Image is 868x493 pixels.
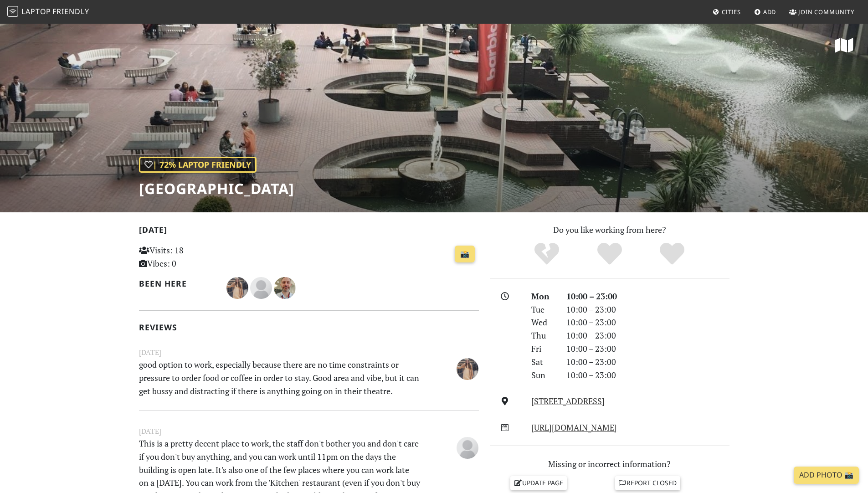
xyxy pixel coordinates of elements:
[457,358,478,380] img: 4035-fatima.jpg
[709,4,745,20] a: Cities
[139,180,294,197] h1: [GEOGRAPHIC_DATA]
[139,279,216,288] h2: Been here
[490,223,729,236] p: Do you like working from here?
[250,277,272,299] img: blank-535327c66bd565773addf3077783bbfce4b00ec00e9fd257753287c682c7fa38.png
[134,426,484,437] small: [DATE]
[722,8,741,16] span: Cities
[578,241,641,267] div: Yes
[490,457,729,471] p: Missing or incorrect information?
[786,4,858,20] a: Join Community
[531,395,605,406] a: [STREET_ADDRESS]
[798,8,854,16] span: Join Community
[457,441,478,452] span: Anonymous
[274,277,296,299] img: 1536-nicholas.jpg
[526,355,560,369] div: Sat
[750,4,780,20] a: Add
[526,290,560,303] div: Mon
[21,6,51,16] span: Laptop
[531,422,617,433] a: [URL][DOMAIN_NAME]
[226,282,250,293] span: Fátima González
[561,316,735,329] div: 10:00 – 23:00
[457,437,478,459] img: blank-535327c66bd565773addf3077783bbfce4b00ec00e9fd257753287c682c7fa38.png
[226,277,248,299] img: 4035-fatima.jpg
[794,467,859,484] a: Add Photo 📸
[134,347,484,358] small: [DATE]
[763,8,776,16] span: Add
[526,369,560,382] div: Sun
[615,476,681,490] a: Report closed
[139,244,245,270] p: Visits: 18 Vibes: 0
[561,290,735,303] div: 10:00 – 23:00
[250,282,274,293] span: James Lowsley Williams
[561,342,735,355] div: 10:00 – 23:00
[52,6,89,16] span: Friendly
[561,303,735,316] div: 10:00 – 23:00
[526,303,560,316] div: Tue
[7,4,89,20] a: LaptopFriendly LaptopFriendly
[641,241,704,267] div: Definitely!
[561,369,735,382] div: 10:00 – 23:00
[526,329,560,342] div: Thu
[561,355,735,369] div: 10:00 – 23:00
[134,358,426,397] p: good option to work, especially because there are no time constraints or pressure to order food o...
[139,157,257,173] div: | 72% Laptop Friendly
[457,362,478,373] span: Fátima González
[139,225,479,238] h2: [DATE]
[274,282,296,293] span: Nicholas Wright
[561,329,735,342] div: 10:00 – 23:00
[7,6,18,17] img: LaptopFriendly
[515,241,578,267] div: No
[526,342,560,355] div: Fri
[526,316,560,329] div: Wed
[139,323,479,332] h2: Reviews
[510,476,567,490] a: Update page
[455,246,475,263] a: 📸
